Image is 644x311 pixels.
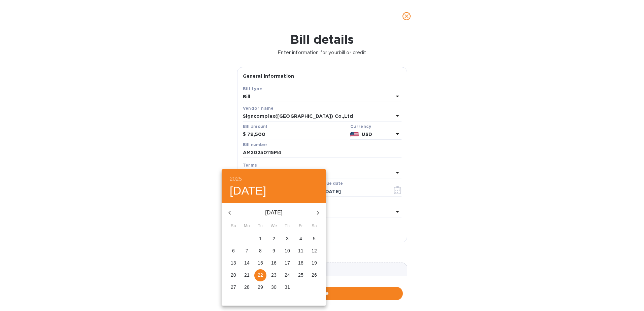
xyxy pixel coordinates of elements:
[299,235,302,242] p: 4
[246,247,248,254] p: 7
[258,272,263,278] p: 22
[254,223,266,230] span: Tu
[295,223,307,230] span: Fr
[285,284,290,290] p: 31
[272,247,275,254] p: 9
[268,257,280,269] button: 16
[244,284,250,290] p: 28
[281,281,293,293] button: 31
[268,233,280,245] button: 2
[268,269,280,281] button: 23
[259,235,262,242] p: 1
[312,272,317,278] p: 26
[231,284,236,290] p: 27
[230,184,266,198] button: [DATE]
[244,260,250,266] p: 14
[295,269,307,281] button: 25
[258,284,263,290] p: 29
[286,235,289,242] p: 3
[295,257,307,269] button: 18
[281,257,293,269] button: 17
[308,269,320,281] button: 26
[241,257,253,269] button: 14
[232,247,235,254] p: 6
[271,272,277,278] p: 23
[308,233,320,245] button: 5
[271,260,277,266] p: 16
[298,272,303,278] p: 25
[241,245,253,257] button: 7
[308,223,320,230] span: Sa
[254,233,266,245] button: 1
[313,235,316,242] p: 5
[281,245,293,257] button: 10
[259,247,262,254] p: 8
[241,269,253,281] button: 21
[268,223,280,230] span: We
[227,257,239,269] button: 13
[227,223,239,230] span: Su
[281,269,293,281] button: 24
[258,260,263,266] p: 15
[231,272,236,278] p: 20
[295,245,307,257] button: 11
[312,260,317,266] p: 19
[281,233,293,245] button: 3
[230,174,242,184] button: 2025
[285,272,290,278] p: 24
[231,260,236,266] p: 13
[285,260,290,266] p: 17
[254,281,266,293] button: 29
[295,233,307,245] button: 4
[298,247,303,254] p: 11
[298,260,303,266] p: 18
[254,257,266,269] button: 15
[254,269,266,281] button: 22
[244,272,250,278] p: 21
[238,209,310,217] p: [DATE]
[227,269,239,281] button: 20
[268,281,280,293] button: 30
[241,281,253,293] button: 28
[312,247,317,254] p: 12
[227,245,239,257] button: 6
[308,257,320,269] button: 19
[227,281,239,293] button: 27
[271,284,277,290] p: 30
[268,245,280,257] button: 9
[285,247,290,254] p: 10
[254,245,266,257] button: 8
[308,245,320,257] button: 12
[281,223,293,230] span: Th
[272,235,275,242] p: 2
[241,223,253,230] span: Mo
